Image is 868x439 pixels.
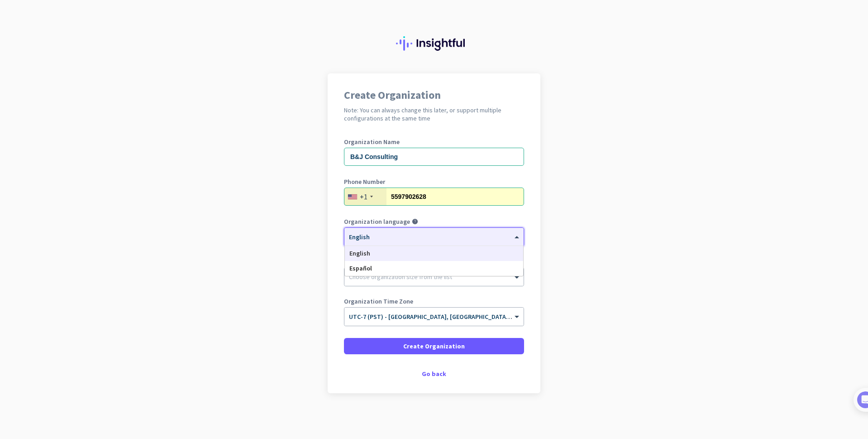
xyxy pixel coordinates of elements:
div: Go back [344,371,524,377]
span: Español [349,264,372,272]
img: Insightful [396,36,472,51]
button: Create Organization [344,338,524,354]
h1: Create Organization [344,90,524,101]
i: help [412,218,418,225]
label: Organization Name [344,139,524,145]
input: What is the name of your organization? [344,148,524,166]
div: Options List [345,246,523,276]
span: English [349,249,370,257]
label: Phone Number [344,178,524,185]
h2: Note: You can always change this later, or support multiple configurations at the same time [344,106,524,122]
input: 201-555-0123 [344,188,524,206]
label: Organization language [344,218,410,225]
label: Organization Time Zone [344,298,524,304]
div: +1 [360,192,367,201]
span: Create Organization [403,342,465,351]
label: Organization Size (Optional) [344,258,524,265]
